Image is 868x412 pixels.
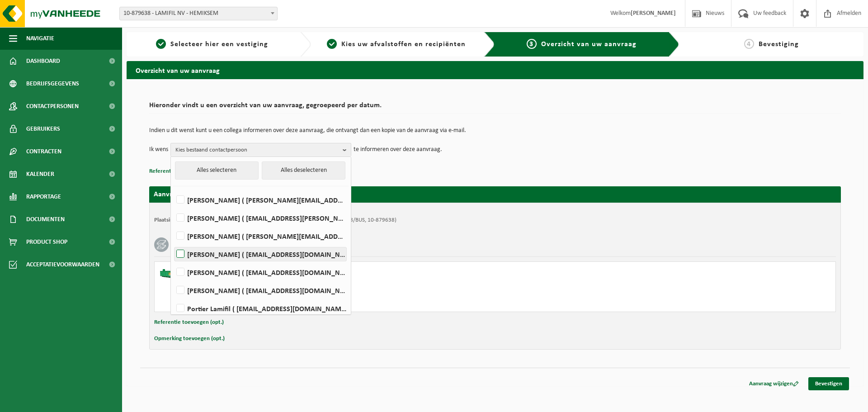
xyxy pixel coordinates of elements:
label: [PERSON_NAME] ( [EMAIL_ADDRESS][DOMAIN_NAME] ) [175,247,346,261]
a: Aanvraag wijzigen [742,377,806,390]
span: 10-879638 - LAMIFIL NV - HEMIKSEM [120,7,277,20]
label: [PERSON_NAME] ( [EMAIL_ADDRESS][PERSON_NAME][DOMAIN_NAME] ) [175,211,346,225]
span: Kies uw afvalstoffen en recipiënten [341,41,466,48]
label: [PERSON_NAME] ( [PERSON_NAME][EMAIL_ADDRESS][DOMAIN_NAME] ) [175,229,346,243]
strong: Aanvraag voor [DATE] [154,191,222,198]
p: Indien u dit wenst kunt u een collega informeren over deze aanvraag, die ontvangt dan een kopie v... [149,128,841,134]
p: Ik wens [149,143,168,156]
span: Documenten [26,208,65,231]
span: Bevestiging [759,41,799,48]
span: Bedrijfsgegevens [26,72,79,95]
a: Bevestigen [808,377,849,390]
div: Ophalen en plaatsen lege container [195,281,531,288]
img: HK-XC-15-GN-00.png [159,266,186,280]
div: Aantal: 1 [195,293,531,300]
label: [PERSON_NAME] ( [EMAIL_ADDRESS][DOMAIN_NAME] ) [175,284,346,297]
span: 2 [327,39,337,49]
span: 4 [744,39,754,49]
label: [PERSON_NAME] ( [EMAIL_ADDRESS][DOMAIN_NAME] ) [175,265,346,279]
span: Selecteer hier een vestiging [170,41,268,48]
button: Referentie toevoegen (opt.) [154,317,224,328]
div: Containers: C15/384 [195,300,531,307]
strong: Plaatsingsadres: [154,217,193,223]
span: Overzicht van uw aanvraag [541,41,637,48]
p: te informeren over deze aanvraag. [354,143,442,156]
span: Contracten [26,140,61,163]
span: Rapportage [26,185,61,208]
span: Navigatie [26,27,54,50]
label: [PERSON_NAME] ( [PERSON_NAME][EMAIL_ADDRESS][DOMAIN_NAME] ) [175,193,346,207]
a: 1Selecteer hier een vestiging [131,39,293,50]
span: Contactpersonen [26,95,79,118]
span: Kies bestaand contactpersoon [175,143,339,157]
h2: Hieronder vindt u een overzicht van uw aanvraag, gegroepeerd per datum. [149,102,841,114]
button: Alles selecteren [175,161,259,180]
span: Product Shop [26,231,67,253]
span: 1 [156,39,166,49]
span: 10-879638 - LAMIFIL NV - HEMIKSEM [119,7,278,20]
span: Dashboard [26,50,60,72]
a: 2Kies uw afvalstoffen en recipiënten [316,39,477,50]
h2: Overzicht van uw aanvraag [127,61,863,79]
strong: [PERSON_NAME] [631,10,676,17]
label: Portier Lamifil ( [EMAIL_ADDRESS][DOMAIN_NAME] ) [175,302,346,315]
button: Kies bestaand contactpersoon [170,143,351,156]
span: 3 [527,39,537,49]
span: Gebruikers [26,118,60,140]
span: Kalender [26,163,54,185]
button: Opmerking toevoegen (opt.) [154,333,225,345]
button: Alles deselecteren [262,161,345,180]
span: Acceptatievoorwaarden [26,253,99,276]
button: Referentie toevoegen (opt.) [149,166,219,177]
